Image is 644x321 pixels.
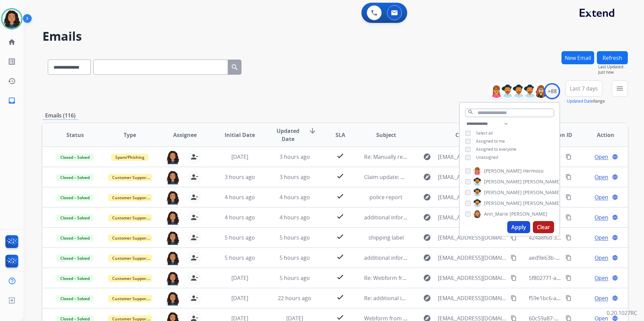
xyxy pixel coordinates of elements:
span: Status [66,131,84,139]
span: Open [594,193,608,201]
mat-icon: content_copy [566,154,572,160]
span: Spam/Phishing [111,154,149,161]
span: Closed – Solved [56,214,94,221]
mat-icon: language [612,235,618,241]
span: Closed – Solved [56,154,94,161]
mat-icon: explore [423,153,431,161]
mat-icon: content_copy [511,275,517,281]
span: Last 7 days [570,87,598,90]
mat-icon: menu [616,84,624,93]
img: agent-avatar [166,251,180,265]
mat-icon: home [8,38,16,46]
mat-icon: person_remove [190,173,198,181]
span: police report [369,193,402,201]
span: [PERSON_NAME] [523,189,561,196]
span: Select all [476,130,493,136]
span: [EMAIL_ADDRESS][DOMAIN_NAME] [438,193,507,201]
img: agent-avatar [166,231,180,245]
span: aed9e63b-05b4-4687-b830-c07e01514713 [529,254,634,261]
span: additional information [364,214,421,221]
img: agent-avatar [166,190,180,205]
span: Ann_Marie [484,211,508,217]
button: Clear [533,221,554,233]
span: additional information [364,254,421,261]
span: [EMAIL_ADDRESS][DOMAIN_NAME] [438,274,507,282]
img: agent-avatar [166,271,180,285]
span: Just now [598,70,628,75]
span: 3 hours ago [280,173,310,181]
button: Apply [507,221,530,233]
mat-icon: inbox [8,97,16,105]
span: Assigned to me [476,138,505,144]
p: 0.20.1027RC [607,309,637,317]
span: Customer Support [108,214,152,221]
mat-icon: explore [423,193,431,201]
span: Customer [455,131,482,139]
span: Open [594,173,608,181]
span: 3 hours ago [280,153,310,160]
mat-icon: explore [423,294,431,302]
span: Initial Date [225,131,255,139]
span: Customer Support [108,194,152,201]
span: [DATE] [231,294,248,302]
mat-icon: explore [423,173,431,181]
button: Refresh [597,51,628,64]
mat-icon: language [612,214,618,220]
span: Range [567,98,605,104]
h2: Emails [42,30,628,43]
mat-icon: arrow_downward [309,127,317,135]
mat-icon: person_remove [190,193,198,201]
span: [PERSON_NAME] [484,200,522,207]
mat-icon: language [612,154,618,160]
span: Open [594,294,608,302]
mat-icon: language [612,255,618,261]
mat-icon: content_copy [566,235,572,241]
span: [EMAIL_ADDRESS][DOMAIN_NAME] [438,173,507,181]
span: Closed – Solved [56,174,94,181]
span: 3 hours ago [225,173,255,181]
th: Action [573,123,628,147]
span: 5 hours ago [280,234,310,241]
button: New Email [561,51,594,64]
span: [PERSON_NAME] [523,178,561,185]
span: 5 hours ago [225,234,255,241]
img: agent-avatar [166,150,180,164]
mat-icon: person_remove [190,294,198,302]
span: 4 hours ago [280,214,310,221]
span: Customer Support [108,295,152,302]
mat-icon: check [336,172,344,180]
span: shipping label [368,234,404,241]
span: [EMAIL_ADDRESS][DOMAIN_NAME] [438,294,507,302]
mat-icon: history [8,77,16,85]
span: Customer Support [108,235,152,242]
mat-icon: search [231,63,239,71]
span: Last Updated: [598,64,628,70]
button: Updated Date [567,99,593,104]
mat-icon: explore [423,234,431,242]
span: 5 hours ago [280,274,310,282]
span: 5 hours ago [225,254,255,261]
mat-icon: content_copy [566,255,572,261]
mat-icon: search [468,109,474,115]
span: [DATE] [231,153,248,160]
mat-icon: language [612,295,618,301]
span: Open [594,254,608,262]
mat-icon: content_copy [511,235,517,241]
span: [PERSON_NAME] [484,168,522,174]
mat-icon: content_copy [566,174,572,180]
span: [EMAIL_ADDRESS][DOMAIN_NAME] [438,234,507,242]
mat-icon: person_remove [190,234,198,242]
mat-icon: content_copy [566,194,572,200]
span: Claim update: Replacement processing Claim ID cd0fbb06-da01-4307-bfc1-abaf986ff9a0 [364,173,585,181]
span: 5 hours ago [280,254,310,261]
span: 5f802771-aadf-48f5-b844-255cd2b436ec [529,274,629,282]
mat-icon: check [336,293,344,301]
p: Emails (116) [42,111,78,120]
span: Subject [376,131,396,139]
mat-icon: content_copy [566,275,572,281]
span: Re: additional information [364,294,430,302]
span: [DATE] [231,274,248,282]
mat-icon: language [612,194,618,200]
span: SLA [335,131,345,139]
mat-icon: explore [423,213,431,221]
